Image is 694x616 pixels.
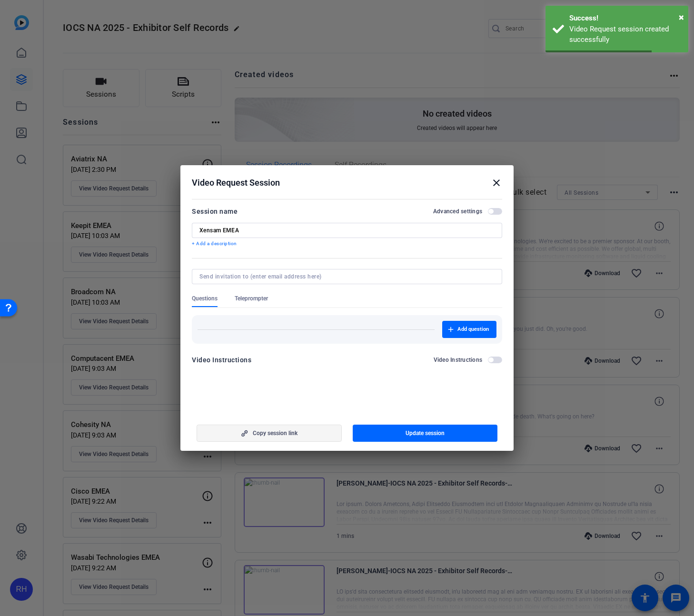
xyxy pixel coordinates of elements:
[491,177,502,189] mat-icon: close
[434,356,483,364] h2: Video Instructions
[679,11,684,23] span: ×
[192,354,251,366] div: Video Instructions
[433,208,482,215] h2: Advanced settings
[199,227,495,234] input: Enter Session Name
[199,273,491,280] input: Send invitation to (enter email address here)
[679,10,684,24] button: Close
[192,206,238,217] div: Session name
[457,326,489,333] span: Add question
[192,295,218,302] span: Questions
[197,425,342,442] button: Copy session link
[569,24,681,45] div: Video Request session created successfully
[406,429,445,437] span: Update session
[192,240,502,248] p: + Add a description
[253,429,297,437] span: Copy session link
[442,321,496,338] button: Add question
[569,13,681,24] div: Success!
[192,177,502,189] div: Video Request Session
[235,295,268,302] span: Teleprompter
[353,425,498,442] button: Update session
